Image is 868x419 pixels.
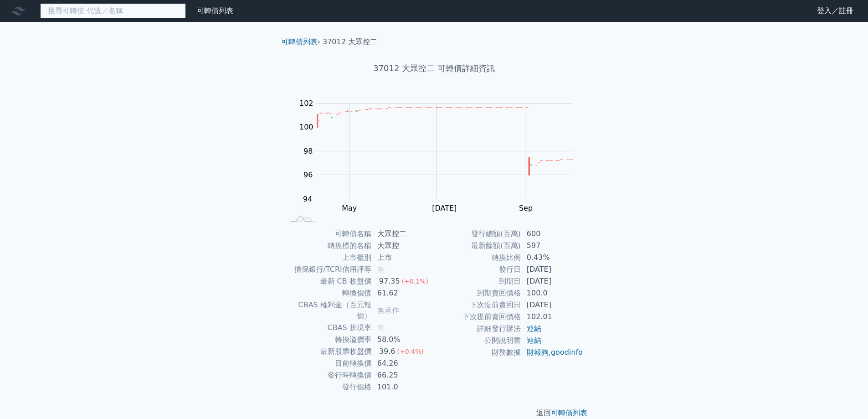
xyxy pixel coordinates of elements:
[372,381,434,393] td: 101.0
[299,99,313,108] tspan: 102
[372,287,434,299] td: 61.62
[285,287,372,299] td: 轉換價值
[521,347,584,358] td: ,
[822,375,868,419] iframe: Chat Widget
[303,147,313,155] tspan: 98
[432,204,457,212] tspan: [DATE]
[285,381,372,393] td: 發行價格
[521,228,584,240] td: 600
[377,346,397,357] div: 39.6
[281,36,320,47] li: ›
[372,334,434,346] td: 58.0%
[521,240,584,252] td: 597
[285,322,372,334] td: CBAS 折現率
[372,240,434,252] td: 大眾控
[40,3,186,19] input: 搜尋可轉債 代號／名稱
[810,4,861,18] a: 登入／註冊
[434,287,521,299] td: 到期賣回價格
[527,348,549,357] a: 財報狗
[285,228,372,240] td: 可轉債名稱
[377,276,402,287] div: 97.35
[281,37,318,46] a: 可轉債列表
[285,346,372,357] td: 最新股票收盤價
[372,357,434,369] td: 64.26
[197,6,233,15] a: 可轉債列表
[434,228,521,240] td: 發行總額(百萬)
[521,264,584,275] td: [DATE]
[434,299,521,311] td: 下次提前賣回日
[285,264,372,275] td: 擔保銀行/TCRI信用評等
[434,347,521,358] td: 財務數據
[434,335,521,347] td: 公開說明書
[372,369,434,381] td: 66.25
[342,204,357,212] tspan: May
[323,36,377,47] li: 37012 大眾控二
[285,252,372,264] td: 上市櫃別
[372,228,434,240] td: 大眾控二
[274,62,595,75] h1: 37012 大眾控二 可轉債詳細資訊
[434,311,521,323] td: 下次提前賣回價格
[285,334,372,346] td: 轉換溢價率
[521,275,584,287] td: [DATE]
[303,171,313,179] tspan: 96
[521,287,584,299] td: 100.0
[377,323,385,332] span: 無
[434,323,521,335] td: 詳細發行辦法
[551,409,587,417] a: 可轉債列表
[274,408,595,419] p: 返回
[434,275,521,287] td: 到期日
[402,278,428,285] span: (+0.1%)
[372,252,434,264] td: 上市
[285,369,372,381] td: 發行時轉換價
[551,348,583,357] a: goodinfo
[303,195,312,203] tspan: 94
[434,264,521,275] td: 發行日
[295,99,586,212] g: Chart
[434,252,521,264] td: 轉換比例
[377,306,399,315] span: 無承作
[521,252,584,264] td: 0.43%
[527,336,541,345] a: 連結
[397,348,423,355] span: (+0.4%)
[521,311,584,323] td: 102.01
[521,299,584,311] td: [DATE]
[519,204,533,212] tspan: Sep
[285,240,372,252] td: 轉換標的名稱
[822,375,868,419] div: 聊天小工具
[434,240,521,252] td: 最新餘額(百萬)
[285,357,372,369] td: 目前轉換價
[299,123,313,131] tspan: 100
[285,299,372,322] td: CBAS 權利金（百元報價）
[377,265,385,274] span: 無
[527,324,541,333] a: 連結
[285,275,372,287] td: 最新 CB 收盤價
